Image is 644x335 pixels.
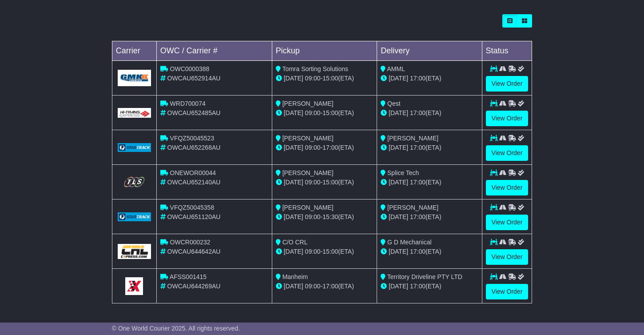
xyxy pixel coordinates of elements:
span: 17:00 [410,109,425,116]
span: Manheim [282,273,308,280]
span: [DATE] [284,109,303,116]
div: (ETA) [381,143,478,152]
span: VFQZ50045358 [170,204,215,211]
span: 09:00 [305,248,321,255]
div: (ETA) [381,212,478,222]
span: WRD700074 [170,100,206,107]
td: OWC / Carrier # [156,41,272,61]
div: - (ETA) [276,212,373,222]
div: - (ETA) [276,247,373,256]
span: 17:00 [410,248,425,255]
span: [PERSON_NAME] [282,204,334,211]
span: 15:00 [322,248,338,255]
span: [DATE] [284,248,303,255]
span: OWC0000388 [170,65,210,72]
div: (ETA) [381,108,478,118]
td: Pickup [272,41,377,61]
span: Splice Tech [387,169,419,176]
span: Tomra Sorting Solutions [282,65,348,72]
span: [PERSON_NAME] [387,135,438,142]
div: (ETA) [381,74,478,83]
img: GetCarrierServiceLogo [118,143,151,152]
a: View Order [486,215,529,230]
span: [DATE] [389,248,408,255]
span: OWCAU652268AU [167,144,221,151]
img: GetCarrierServiceLogo [118,212,151,221]
span: ONEWOR00044 [170,169,216,176]
span: 17:00 [410,75,425,82]
img: GetCarrierServiceLogo [125,277,143,295]
span: 09:00 [305,283,321,290]
td: Delivery [377,41,482,61]
div: (ETA) [381,178,478,187]
div: - (ETA) [276,74,373,83]
td: Carrier [112,41,156,61]
span: [PERSON_NAME] [282,169,334,176]
a: View Order [486,180,529,195]
div: (ETA) [381,247,478,256]
span: [PERSON_NAME] [387,204,438,211]
span: [PERSON_NAME] [282,100,334,107]
span: 17:00 [410,283,425,290]
span: [DATE] [389,213,408,220]
span: 09:00 [305,213,321,220]
span: [DATE] [284,144,303,151]
span: OWCAU644269AU [167,283,221,290]
div: (ETA) [381,282,478,291]
span: 17:00 [410,213,425,220]
span: [DATE] [284,75,303,82]
span: OWCR000232 [170,239,211,246]
span: 15:00 [322,75,338,82]
span: OWCAU644642AU [167,248,221,255]
span: 17:00 [322,144,338,151]
span: [DATE] [389,109,408,116]
span: 17:00 [322,283,338,290]
img: GetCarrierServiceLogo [118,244,151,259]
span: [DATE] [389,144,408,151]
a: View Order [486,111,529,126]
span: 09:00 [305,179,321,186]
span: AMML [387,65,405,72]
span: [DATE] [389,283,408,290]
img: GetCarrierServiceLogo [118,108,151,118]
img: GetCarrierServiceLogo [118,175,151,189]
span: VFQZ50045523 [170,135,215,142]
span: 15:00 [322,109,338,116]
span: 09:00 [305,144,321,151]
span: 09:00 [305,75,321,82]
span: Qest [387,100,401,107]
span: OWCAU652140AU [167,179,221,186]
span: OWCAU652485AU [167,109,221,116]
div: - (ETA) [276,178,373,187]
span: 15:30 [322,213,338,220]
span: [DATE] [284,283,303,290]
span: 17:00 [410,144,425,151]
div: - (ETA) [276,282,373,291]
span: [DATE] [284,213,303,220]
div: - (ETA) [276,143,373,152]
span: [DATE] [284,179,303,186]
img: GetCarrierServiceLogo [118,70,151,86]
span: G D Mechanical [387,239,432,246]
span: AFSS001415 [170,273,207,280]
span: [PERSON_NAME] [282,135,334,142]
span: 09:00 [305,109,321,116]
a: View Order [486,284,529,299]
span: C/O CRL [282,239,308,246]
a: View Order [486,76,529,92]
span: 17:00 [410,179,425,186]
a: View Order [486,249,529,265]
span: [DATE] [389,179,408,186]
span: © One World Courier 2025. All rights reserved. [112,325,240,332]
span: [DATE] [389,75,408,82]
span: OWCAU651120AU [167,213,221,220]
span: 15:00 [322,179,338,186]
td: Status [482,41,532,61]
span: OWCAU652914AU [167,75,221,82]
div: - (ETA) [276,108,373,118]
span: Territory Driveline PTY LTD [387,273,462,280]
a: View Order [486,145,529,161]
